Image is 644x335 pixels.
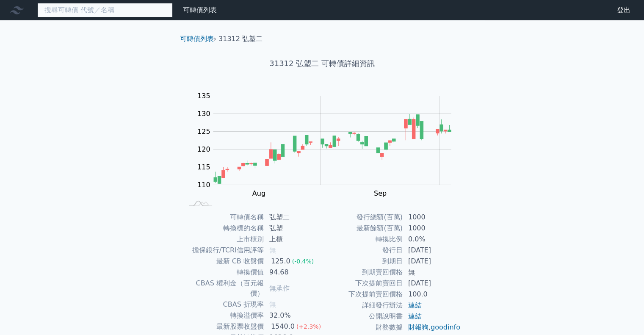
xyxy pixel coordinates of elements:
h1: 31312 弘塑二 可轉債詳細資訊 [173,58,471,69]
tspan: 130 [197,110,210,118]
a: goodinfo [431,323,460,331]
td: 轉換比例 [322,234,403,245]
td: 弘塑 [264,223,322,234]
span: 無 [269,246,276,254]
td: 財務數據 [322,322,403,333]
tspan: 135 [197,92,210,100]
td: 詳細發行辦法 [322,300,403,311]
tspan: Sep [374,189,387,197]
a: 可轉債列表 [183,6,217,14]
tspan: 110 [197,181,210,189]
g: Chart [193,92,464,197]
tspan: Aug [252,189,265,197]
td: 94.68 [264,267,322,278]
a: 財報狗 [408,323,428,331]
td: [DATE] [403,245,461,256]
td: 公開說明書 [322,311,403,322]
div: 1540.0 [269,321,296,332]
input: 搜尋可轉債 代號／名稱 [37,3,173,17]
td: 發行日 [322,245,403,256]
td: 1000 [403,223,461,234]
tspan: 125 [197,127,210,136]
td: 到期賣回價格 [322,267,403,278]
td: 發行總額(百萬) [322,212,403,223]
td: [DATE] [403,256,461,267]
a: 登出 [610,3,637,17]
a: 連結 [408,312,422,320]
td: 上市櫃別 [183,234,264,245]
td: 弘塑二 [264,212,322,223]
td: 32.0% [264,310,322,321]
td: , [403,322,461,333]
tspan: 120 [197,145,210,153]
td: 無 [403,267,461,278]
td: 最新 CB 收盤價 [183,256,264,267]
td: 擔保銀行/TCRI信用評等 [183,245,264,256]
span: 無承作 [269,284,290,292]
td: 轉換溢價率 [183,310,264,321]
td: 轉換標的名稱 [183,223,264,234]
a: 可轉債列表 [180,35,214,43]
div: 125.0 [269,256,292,266]
td: 上櫃 [264,234,322,245]
tspan: 115 [197,163,210,171]
td: 可轉債名稱 [183,212,264,223]
li: 31312 弘塑二 [218,34,263,44]
span: 無 [269,300,276,308]
td: 1000 [403,212,461,223]
li: › [180,34,216,44]
td: 最新股票收盤價 [183,321,264,332]
td: 100.0 [403,289,461,300]
td: 下次提前賣回價格 [322,289,403,300]
td: CBAS 折現率 [183,299,264,310]
td: [DATE] [403,278,461,289]
td: 下次提前賣回日 [322,278,403,289]
span: (+2.3%) [296,323,321,330]
td: CBAS 權利金（百元報價） [183,278,264,299]
span: (-0.4%) [292,258,314,265]
td: 0.0% [403,234,461,245]
td: 轉換價值 [183,267,264,278]
td: 到期日 [322,256,403,267]
a: 連結 [408,301,422,309]
td: 最新餘額(百萬) [322,223,403,234]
